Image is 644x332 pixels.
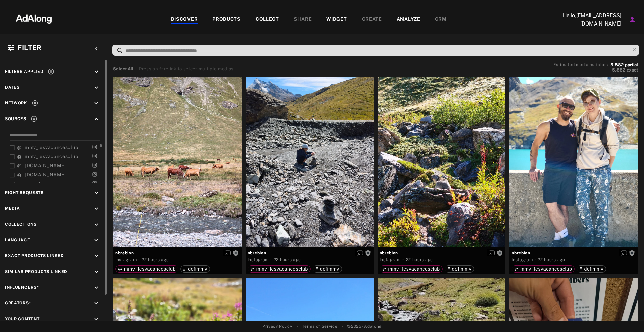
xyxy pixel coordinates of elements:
span: · [535,257,536,263]
button: Enable diffusion on this media [355,249,365,256]
div: defimmv [447,267,472,271]
span: defimmv [188,266,207,272]
i: keyboard_arrow_down [93,316,100,323]
span: Network [5,101,28,105]
div: defimmv [579,267,603,271]
span: Rights not requested [629,250,635,255]
span: defimmv [452,266,472,272]
div: CRM [435,16,447,24]
span: mmv_lesvacancesclub [25,154,78,159]
span: • [342,323,343,329]
span: Creators* [5,301,31,305]
i: keyboard_arrow_down [93,189,100,197]
span: Right Requests [5,190,44,195]
div: Widget de chat [610,300,644,332]
div: mmv_lesvacancesclub [118,267,176,271]
span: Rights not requested [233,250,239,255]
div: Instagram [248,257,269,263]
img: 63233d7d88ed69de3c212112c67096b6.png [4,8,63,29]
span: 5,882 [610,62,624,67]
span: Dates [5,85,20,90]
i: keyboard_arrow_left [93,45,100,53]
span: · [270,257,272,263]
span: nbrebion [512,250,636,256]
div: DISCOVER [171,16,198,24]
span: mmv_lesvacancesclub [25,145,78,150]
i: keyboard_arrow_down [93,237,100,244]
a: Terms of Service [302,323,337,329]
button: 5,882partial [610,63,638,67]
i: keyboard_arrow_down [93,84,100,91]
div: Instagram [380,257,401,263]
span: Collections [5,222,37,227]
span: Sources [5,116,26,121]
i: keyboard_arrow_down [93,284,100,291]
span: nbrebion [248,250,372,256]
i: keyboard_arrow_down [93,300,100,307]
i: keyboard_arrow_down [93,205,100,212]
span: Similar Products Linked [5,269,67,274]
button: 5,882exact [553,67,638,74]
span: mmvclub [25,181,46,186]
div: mmv_lesvacancesclub [514,267,572,271]
span: mmv_lesvacancesclub [520,266,572,272]
span: • [297,323,298,329]
i: keyboard_arrow_down [93,221,100,228]
span: Rights not requested [497,250,503,255]
time: 2025-08-31T10:38:54.000Z [538,257,565,262]
span: © 2025 - Adalong [347,323,382,329]
div: WIDGET [326,16,347,24]
i: keyboard_arrow_down [93,268,100,276]
time: 2025-08-31T10:38:54.000Z [406,257,433,262]
a: Privacy Policy [262,323,292,329]
span: Your Content [5,317,39,321]
div: ANALYZE [397,16,420,24]
span: Estimated media matches: [553,62,609,67]
span: Exact Products Linked [5,253,64,258]
span: mmv_lesvacancesclub [124,266,176,272]
span: · [402,257,404,263]
span: [DOMAIN_NAME] [25,163,66,168]
span: Media [5,206,20,211]
span: nbrebion [380,250,504,256]
span: 5,882 [612,67,625,73]
i: keyboard_arrow_down [93,252,100,260]
span: · [138,257,140,263]
div: SHARE [294,16,312,24]
div: Instagram [115,257,137,263]
span: Rights not requested [365,250,371,255]
div: mmv_lesvacancesclub [382,267,440,271]
span: nbrebion [115,250,239,256]
i: keyboard_arrow_down [93,68,100,76]
button: Account settings [627,14,638,26]
span: Filters applied [5,69,44,74]
span: mmv_lesvacancesclub [388,266,440,272]
time: 2025-08-31T10:38:54.000Z [274,257,301,262]
i: keyboard_arrow_up [93,115,100,123]
div: COLLECT [256,16,279,24]
span: [DOMAIN_NAME] [25,172,66,177]
button: Enable diffusion on this media [487,249,497,256]
div: PRODUCTS [212,16,241,24]
div: defimmv [315,267,339,271]
button: Select All [113,66,133,73]
span: Filter [18,44,42,52]
p: Hello, [EMAIL_ADDRESS][DOMAIN_NAME] [554,12,621,28]
div: defimmv [183,267,207,271]
i: keyboard_arrow_down [93,100,100,107]
div: Instagram [512,257,533,263]
iframe: Chat Widget [610,300,644,332]
span: defimmv [584,266,603,272]
span: Influencers* [5,285,39,290]
div: Press shift+click to select multiple medias [139,66,234,73]
div: CREATE [362,16,382,24]
time: 2025-08-31T10:38:54.000Z [142,257,169,262]
button: Enable diffusion on this media [223,249,233,256]
span: defimmv [320,266,339,272]
span: Language [5,238,30,242]
span: mmv_lesvacancesclub [256,266,308,272]
button: Enable diffusion on this media [619,249,629,256]
div: mmv_lesvacancesclub [250,267,308,271]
